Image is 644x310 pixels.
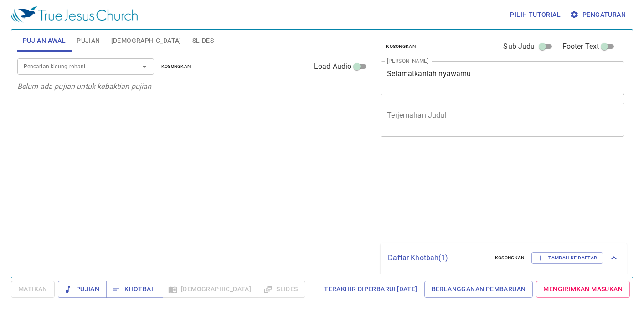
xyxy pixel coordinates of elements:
div: Daftar Khotbah(1)KosongkanTambah ke Daftar [381,243,627,273]
a: Berlangganan Pembaruan [424,281,533,298]
span: Pilih tutorial [510,9,561,21]
button: Khotbah [106,281,163,298]
i: Belum ada pujian untuk kebaktian pujian [17,82,152,91]
span: Kosongkan [386,42,416,51]
button: Kosongkan [156,61,196,72]
span: Slides [192,35,214,46]
button: Kosongkan [381,41,421,52]
span: Pujian Awal [23,35,66,46]
textarea: Selamatkanlah nyawamu [387,69,618,87]
a: Terakhir Diperbarui [DATE] [320,281,421,298]
span: Load Audio [314,61,352,72]
p: Daftar Khotbah ( 1 ) [388,253,487,263]
span: Pujian [77,35,100,46]
span: Terakhir Diperbarui [DATE] [324,284,417,295]
img: True Jesus Church [11,6,138,23]
span: Pengaturan [572,9,626,21]
button: Pilih tutorial [506,6,564,23]
button: Tambah ke Daftar [531,252,603,264]
button: Pengaturan [568,6,629,23]
span: Mengirimkan Masukan [543,284,623,295]
span: Pujian [65,284,99,295]
button: Pujian [58,281,107,298]
button: Open [138,60,151,73]
span: Sub Judul [503,41,536,52]
span: Kosongkan [161,62,191,71]
span: Berlangganan Pembaruan [432,284,526,295]
span: Khotbah [113,284,156,295]
span: Tambah ke Daftar [537,254,597,262]
button: Kosongkan [489,253,530,263]
a: Mengirimkan Masukan [536,281,630,298]
span: Footer Text [562,41,599,52]
span: Kosongkan [495,254,525,262]
span: [DEMOGRAPHIC_DATA] [111,35,181,46]
iframe: from-child [377,146,577,239]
